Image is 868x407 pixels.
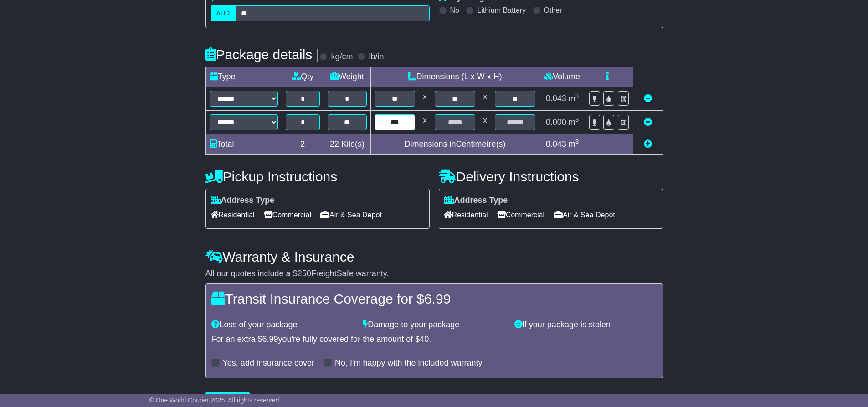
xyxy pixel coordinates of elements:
[569,139,579,149] span: m
[298,269,311,278] span: 250
[497,208,544,222] span: Commercial
[205,269,663,279] div: All our quotes include a $ FreightSafe warranty.
[546,118,566,127] span: 0.000
[335,358,483,368] label: No, I'm happy with the included warranty
[211,291,657,306] h4: Transit Insurance Coverage for $
[539,67,585,87] td: Volume
[444,208,488,222] span: Residential
[205,67,282,87] td: Type
[223,358,314,368] label: Yes, add insurance cover
[369,52,384,62] label: lb/in
[546,94,566,103] span: 0.043
[479,111,491,134] td: x
[419,111,431,134] td: x
[211,196,275,206] label: Address Type
[205,169,430,184] h4: Pickup Instructions
[546,139,566,149] span: 0.043
[358,320,510,330] div: Damage to your package
[262,335,278,344] span: 6.99
[324,67,371,87] td: Weight
[211,5,236,21] label: AUD
[211,335,657,345] div: For an extra $ you're fully covered for the amount of $ .
[420,335,429,344] span: 40
[282,67,324,87] td: Qty
[439,169,663,184] h4: Delivery Instructions
[569,94,579,103] span: m
[205,249,663,264] h4: Warranty & Insurance
[149,397,281,404] span: © One World Courier 2025. All rights reserved.
[477,6,526,15] label: Lithium Battery
[324,134,371,155] td: Kilo(s)
[211,208,255,222] span: Residential
[205,134,282,155] td: Total
[575,116,579,123] sup: 3
[444,196,508,206] label: Address Type
[644,94,652,103] a: Remove this item
[282,134,324,155] td: 2
[575,93,579,99] sup: 3
[370,134,539,155] td: Dimensions in Centimetre(s)
[575,138,579,145] sup: 3
[450,6,459,15] label: No
[264,208,311,222] span: Commercial
[510,320,662,330] div: If your package is stolen
[320,208,382,222] span: Air & Sea Depot
[419,87,431,111] td: x
[569,118,579,127] span: m
[424,291,451,306] span: 6.99
[205,47,320,62] h4: Package details |
[370,67,539,87] td: Dimensions (L x W x H)
[544,6,562,15] label: Other
[330,139,339,149] span: 22
[479,87,491,111] td: x
[554,208,615,222] span: Air & Sea Depot
[207,320,359,330] div: Loss of your package
[331,52,353,62] label: kg/cm
[644,118,652,127] a: Remove this item
[644,139,652,149] a: Add new item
